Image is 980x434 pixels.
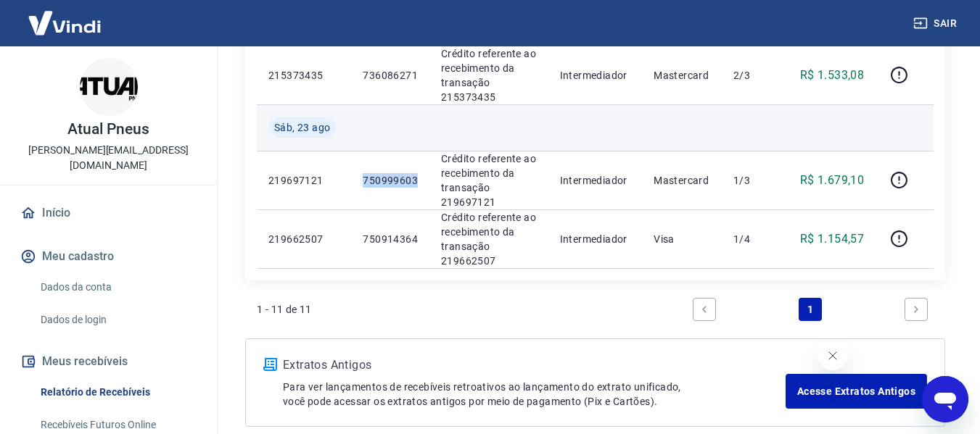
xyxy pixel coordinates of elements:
[693,298,716,321] a: Previous page
[733,173,776,188] p: 1/3
[363,232,418,246] p: 750914364
[283,380,786,409] p: Para ver lançamentos de recebíveis retroativos ao lançamento do extrato unificado, você pode aces...
[441,46,537,104] p: Crédito referente ao recebimento da transação 215373435
[268,173,339,188] p: 219697121
[733,68,776,83] p: 2/3
[687,292,934,327] ul: Pagination
[283,356,786,374] p: Extratos Antigos
[905,298,928,321] a: Next page
[9,10,122,22] span: Olá! Precisa de ajuda?
[257,302,312,317] p: 1 - 11 de 11
[35,272,199,302] a: Dados da conta
[654,68,710,83] p: Mastercard
[818,341,847,370] iframe: Fechar mensagem
[654,232,710,246] p: Visa
[800,172,864,189] p: R$ 1.679,10
[35,377,199,407] a: Relatório de Recebíveis
[910,10,963,37] button: Sair
[363,173,418,188] p: 750999603
[67,122,149,137] p: Atual Pneus
[733,232,776,246] p: 1/4
[922,376,968,422] iframe: Botão para abrir a janela de mensagens
[800,230,864,248] p: R$ 1.154,57
[441,210,537,268] p: Crédito referente ao recebimento da transação 219662507
[268,68,339,83] p: 215373435
[268,232,339,246] p: 219662507
[17,346,199,377] button: Meus recebíveis
[17,197,199,229] a: Início
[560,173,631,188] p: Intermediador
[560,68,631,83] p: Intermediador
[800,67,864,84] p: R$ 1.533,08
[17,1,112,45] img: Vindi
[274,120,330,135] span: Sáb, 23 ago
[560,232,631,246] p: Intermediador
[17,241,199,272] button: Meu cadastro
[654,173,710,188] p: Mastercard
[363,68,418,83] p: 736086271
[441,151,537,209] p: Crédito referente ao recebimento da transação 219697121
[263,358,277,371] img: ícone
[80,58,138,116] img: b7dbf8c6-a9bd-4944-97d5-addfc2141217.jpeg
[786,374,927,409] a: Acesse Extratos Antigos
[35,305,199,335] a: Dados de login
[799,298,822,321] a: Page 1 is your current page
[12,143,205,173] p: [PERSON_NAME][EMAIL_ADDRESS][DOMAIN_NAME]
